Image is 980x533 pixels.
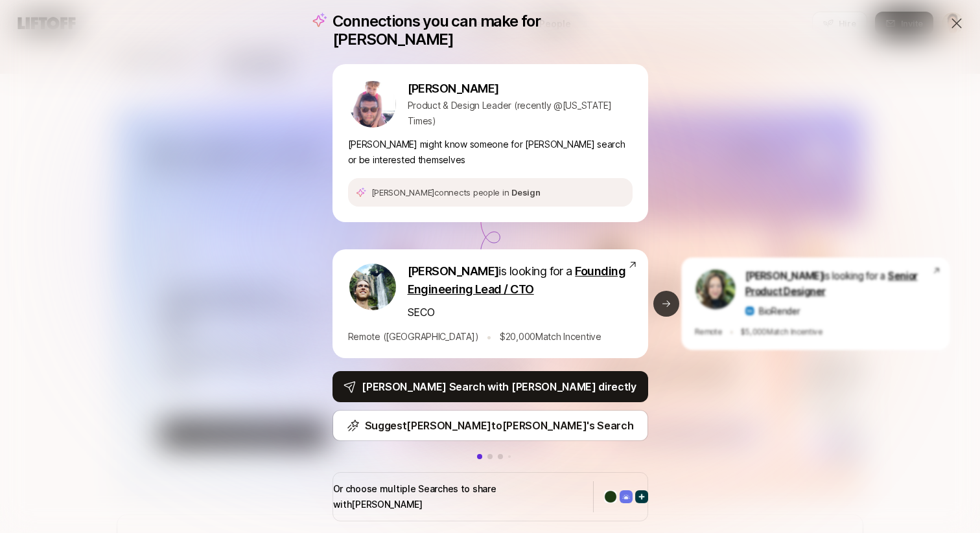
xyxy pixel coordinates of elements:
[332,371,648,402] button: [PERSON_NAME] Search with [PERSON_NAME] directly
[486,328,492,345] p: •
[500,329,601,345] p: $ 20,000 Match Incentive
[740,325,822,338] p: $ 5,000 Match Incentive
[620,490,633,503] img: Company logo
[362,378,636,395] p: [PERSON_NAME] Search with [PERSON_NAME] directly
[332,12,648,49] p: Connections you can make for [PERSON_NAME]
[745,268,931,299] p: is looking for a
[408,264,499,278] span: [PERSON_NAME]
[745,270,822,282] span: [PERSON_NAME]
[745,306,754,315] img: a7c3aea1_f229_4741_be29_ec6dcd5a234b.jpg
[349,81,396,128] img: ACg8ocInyrGrb4MC9uz50sf4oDbeg82BTXgt_Vgd6-yBkTRc-xTs8ygV=s160-c
[333,481,583,512] p: Or choose multiple Searches to share with [PERSON_NAME]
[365,417,634,434] p: Suggest [PERSON_NAME] to [PERSON_NAME] 's Search
[695,269,735,309] img: 9e9530a6_eae7_4ffc_a5b0_9eb1d6fd7fc1.jpg
[348,329,479,345] p: Remote ([GEOGRAPHIC_DATA])
[408,80,633,98] p: [PERSON_NAME]
[729,324,733,339] p: •
[348,137,633,168] p: [PERSON_NAME] might know someone for [PERSON_NAME] search or be interested themselves
[635,490,648,503] img: Company logo
[408,98,633,129] p: Product & Design Leader (recently @[US_STATE] Times)
[511,187,540,198] span: Design
[408,304,435,321] p: SECO
[758,304,799,318] p: BioRender
[332,410,648,441] button: Suggest[PERSON_NAME]to[PERSON_NAME]'s Search
[349,264,396,310] img: ACg8ocJ0mpdeUvCtCxd4mLeUrIcX20s3LOtP5jtjEZFvCMxUyDc=s160-c
[694,325,722,338] p: Remote
[745,270,917,297] span: Senior Product Designer
[604,490,617,503] img: Company logo
[371,186,541,199] p: [PERSON_NAME] connects people in
[408,262,627,299] p: is looking for a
